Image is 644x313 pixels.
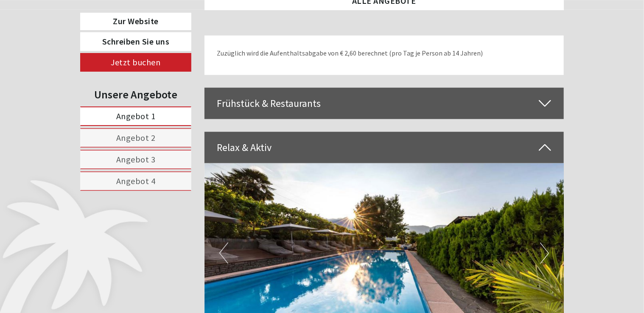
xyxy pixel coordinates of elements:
a: Schreiben Sie uns [80,32,191,51]
div: Unsere Angebote [80,87,191,102]
button: Next [540,243,549,264]
a: Jetzt buchen [80,53,191,72]
button: Senden [280,220,334,238]
a: Zur Website [80,13,191,30]
button: Previous [219,243,228,264]
div: Guten Tag, wie können wir Ihnen helfen? [6,23,135,49]
span: Angebot 1 [116,111,156,121]
span: Angebot 3 [116,154,156,165]
div: Relax & Aktiv [204,132,564,163]
div: PALMENGARTEN Hotel GSTÖR [13,25,131,31]
div: Frühstück & Restaurants [204,88,564,119]
div: Sonntag [148,6,187,21]
span: Angebot 2 [116,132,156,143]
span: Angebot 4 [116,176,156,186]
p: Zuzüglich wird die Aufenthaltsabgabe von € 2,60 berechnet (pro Tag je Person ab 14 Jahren) [217,48,552,58]
small: 15:20 [13,41,131,47]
